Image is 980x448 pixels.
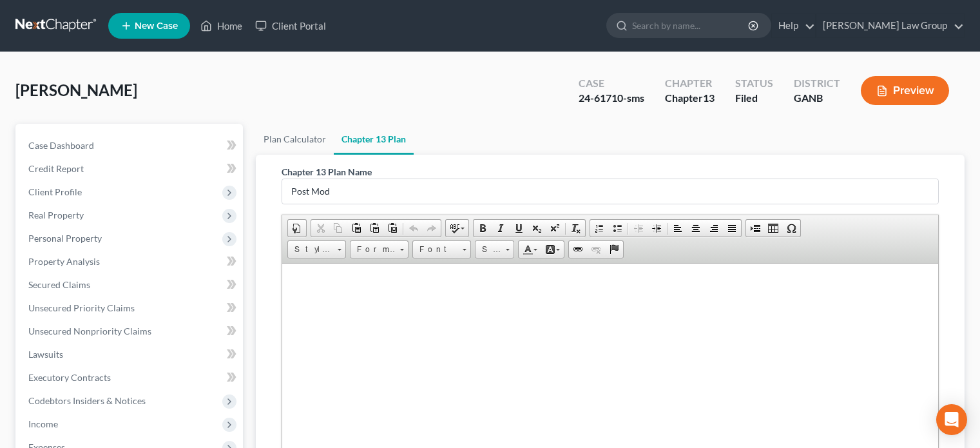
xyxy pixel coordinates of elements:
[476,241,501,258] span: Size
[350,240,408,258] a: Format
[528,220,546,237] a: Subscript
[18,157,243,180] a: Credit Report
[629,220,648,237] a: Decrease Indent
[735,76,773,91] div: Status
[569,241,587,258] a: Link
[632,14,750,37] input: Search by name...
[794,91,840,106] div: GANB
[28,349,63,360] span: Lawsuits
[861,76,949,105] button: Preview
[135,21,178,31] span: New Case
[546,220,564,237] a: Superscript
[590,220,608,237] a: Insert/Remove Numbered List
[605,241,623,258] a: Anchor
[18,297,243,320] a: Unsecured Priority Claims
[669,220,687,237] a: Align Left
[567,220,585,237] a: Remove Format
[816,14,964,37] a: [PERSON_NAME] Law Group
[28,209,84,220] span: Real Property
[365,220,383,237] a: Paste as plain text
[665,76,715,91] div: Chapter
[18,134,243,157] a: Case Dashboard
[474,220,492,237] a: Bold
[412,240,471,258] a: Font
[287,240,346,258] a: Styles
[28,326,151,336] span: Unsecured Nonpriority Claims
[703,92,715,104] span: 13
[288,220,306,237] a: Document Properties
[723,220,741,237] a: Justify
[665,91,715,106] div: Chapter
[782,220,800,237] a: Insert Special Character
[405,220,423,237] a: Undo
[413,241,458,258] span: Font
[705,220,723,237] a: Align Right
[28,372,111,383] span: Executory Contracts
[587,241,605,258] a: Unlink
[735,91,773,106] div: Filed
[608,220,626,237] a: Insert/Remove Bulleted List
[288,241,333,258] span: Styles
[249,14,332,37] a: Client Portal
[329,220,347,237] a: Copy
[18,250,243,273] a: Property Analysis
[18,366,243,389] a: Executory Contracts
[423,220,441,237] a: Redo
[648,220,666,237] a: Increase Indent
[334,124,414,155] a: Chapter 13 Plan
[28,233,102,244] span: Personal Property
[764,220,782,237] a: Table
[194,14,249,37] a: Home
[794,76,840,91] div: District
[256,124,334,155] a: Plan Calculator
[15,81,137,99] span: [PERSON_NAME]
[311,220,329,237] a: Cut
[579,91,644,106] div: 24-61710-sms
[541,241,564,258] a: Background Color
[28,279,90,290] span: Secured Claims
[446,220,468,237] a: Spell Checker
[475,240,514,258] a: Size
[519,241,541,258] a: Text Color
[18,343,243,366] a: Lawsuits
[28,163,84,174] span: Credit Report
[492,220,510,237] a: Italic
[18,320,243,343] a: Unsecured Nonpriority Claims
[28,418,58,429] span: Income
[28,140,94,151] span: Case Dashboard
[936,404,967,435] div: Open Intercom Messenger
[282,179,938,204] input: Enter name...
[282,165,372,179] label: Chapter 13 Plan Name
[746,220,764,237] a: Insert Page Break for Printing
[772,14,815,37] a: Help
[510,220,528,237] a: Underline
[28,395,146,406] span: Codebtors Insiders & Notices
[18,273,243,297] a: Secured Claims
[28,186,82,197] span: Client Profile
[351,241,396,258] span: Format
[28,256,100,267] span: Property Analysis
[687,220,705,237] a: Center
[28,302,135,313] span: Unsecured Priority Claims
[579,76,644,91] div: Case
[347,220,365,237] a: Paste
[383,220,401,237] a: Paste from Word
